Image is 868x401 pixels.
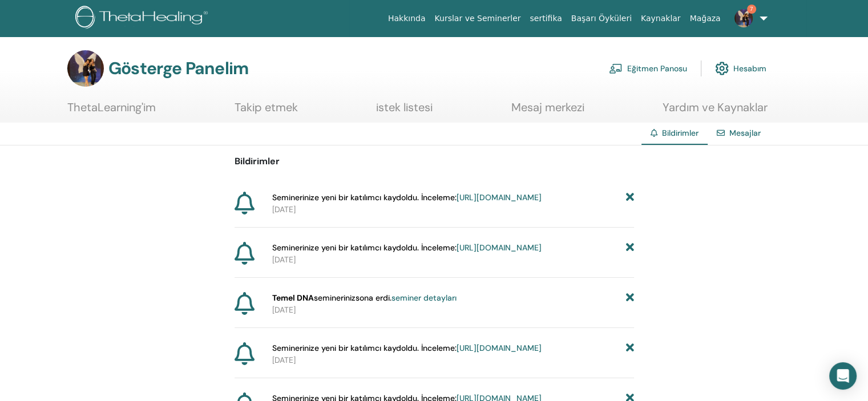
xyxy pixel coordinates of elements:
a: sertifika [525,8,566,29]
a: Mesaj merkezi [511,100,584,123]
a: istek listesi [376,100,433,123]
div: Intercom Messenger'ı açın [829,362,857,390]
a: Kaynaklar [636,8,685,29]
img: logo.png [75,6,212,31]
font: Mağaza [689,14,720,23]
a: ThetaLearning'im [67,100,156,123]
font: Kurslar ve Seminerler [434,14,520,23]
a: Kurslar ve Seminerler [430,8,525,29]
img: default.jpg [67,50,104,87]
a: Hesabım [715,56,766,81]
font: sona erdi. [356,293,391,303]
font: Bildirimler [235,155,280,167]
font: Seminerinize yeni bir katılımcı kaydoldu. İnceleme: [272,343,457,353]
font: sertifika [530,14,562,23]
font: Temel DNA [272,293,314,303]
img: default.jpg [734,9,753,27]
font: Yardım ve Kaynaklar [663,100,768,115]
font: Bildirimler [662,128,699,138]
font: [DATE] [272,254,296,265]
a: Hakkında [383,8,430,29]
a: Eğitmen Panosu [609,56,687,81]
a: Takip etmek [235,100,298,123]
font: istek listesi [376,100,433,115]
a: Başarı Öyküleri [567,8,636,29]
font: Kaynaklar [641,14,681,23]
img: cog.svg [715,59,729,78]
font: Seminerinize yeni bir katılımcı kaydoldu. İnceleme: [272,242,457,253]
font: semineriniz [314,293,356,303]
font: Mesaj merkezi [511,100,584,115]
font: [DATE] [272,355,296,365]
a: seminer detayları [391,293,457,303]
font: Eğitmen Panosu [627,64,687,74]
font: Takip etmek [235,100,298,115]
font: 7 [750,5,753,13]
font: Seminerinize yeni bir katılımcı kaydoldu. İnceleme: [272,192,457,202]
a: [URL][DOMAIN_NAME] [457,192,542,202]
a: Mesajlar [729,128,761,138]
font: [DATE] [272,305,296,315]
a: Yardım ve Kaynaklar [663,100,768,123]
a: Mağaza [685,8,725,29]
a: [URL][DOMAIN_NAME] [457,242,542,253]
font: Hesabım [733,64,766,74]
font: [DATE] [272,204,296,214]
font: Başarı Öyküleri [571,14,632,23]
font: ThetaLearning'im [67,100,156,115]
font: Hakkında [388,14,426,23]
a: [URL][DOMAIN_NAME] [457,343,542,353]
font: Gösterge Panelim [108,57,248,79]
img: chalkboard-teacher.svg [609,63,623,74]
